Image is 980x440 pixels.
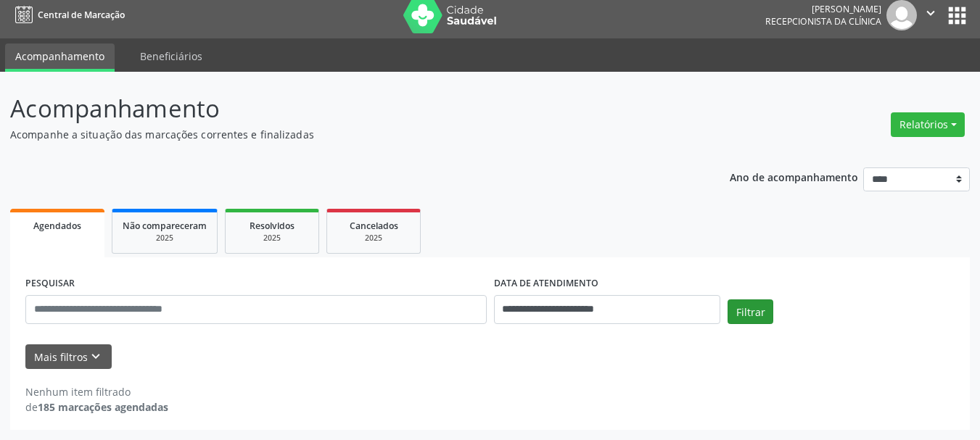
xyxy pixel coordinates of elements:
a: Acompanhamento [5,43,115,72]
div: Nenhum item filtrado [25,384,168,399]
div: 2025 [123,233,207,244]
span: Cancelados [350,220,398,232]
p: Acompanhe a situação das marcações correntes e finalizadas [10,127,682,142]
div: 2025 [236,233,308,244]
a: Central de Marcação [10,3,125,27]
div: [PERSON_NAME] [765,3,881,15]
p: Acompanhamento [10,91,682,127]
a: Beneficiários [130,43,213,69]
span: Resolvidos [250,220,295,232]
i:  [923,5,939,21]
label: PESQUISAR [25,273,75,295]
span: Não compareceram [123,220,207,232]
button: Filtrar [728,299,773,324]
div: de [25,399,168,415]
button: Relatórios [891,112,965,137]
i: keyboard_arrow_down [88,349,104,365]
strong: 185 marcações agendadas [38,400,168,414]
label: DATA DE ATENDIMENTO [494,273,598,295]
span: Central de Marcação [38,9,125,21]
span: Recepcionista da clínica [765,15,881,28]
button: Mais filtroskeyboard_arrow_down [25,344,112,370]
button: apps [944,3,970,28]
span: Agendados [33,220,81,232]
div: 2025 [337,233,410,244]
p: Ano de acompanhamento [730,167,858,186]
